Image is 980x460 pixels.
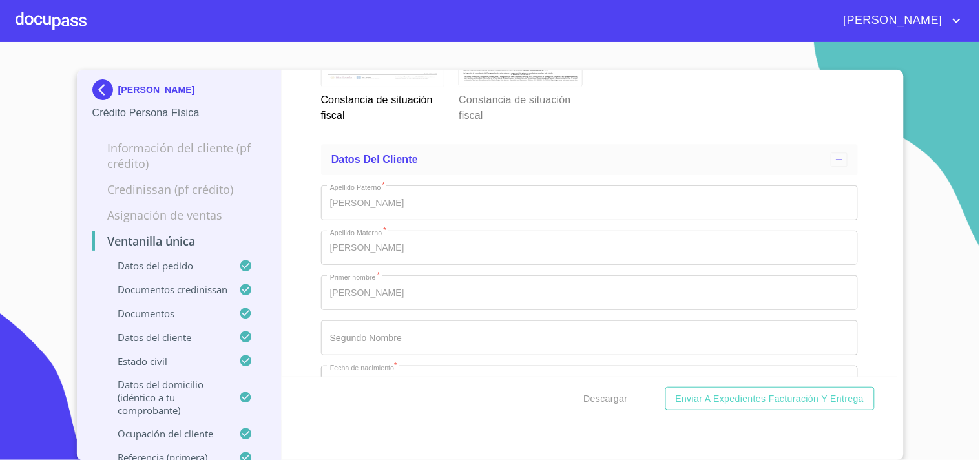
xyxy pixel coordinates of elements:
[676,391,864,407] span: Enviar a Expedientes Facturación y Entrega
[665,387,875,411] button: Enviar a Expedientes Facturación y Entrega
[92,233,266,249] p: Ventanilla única
[459,87,581,123] p: Constancia de situación fiscal
[92,283,240,296] p: Documentos CrediNissan
[92,79,266,105] div: [PERSON_NAME]
[92,331,240,344] p: Datos del cliente
[92,105,266,121] p: Crédito Persona Física
[92,79,118,100] img: Docupass spot blue
[92,182,266,197] p: Credinissan (PF crédito)
[321,87,444,123] p: Constancia de situación fiscal
[92,259,240,272] p: Datos del pedido
[92,140,266,171] p: Información del cliente (PF crédito)
[579,387,633,411] button: Descargar
[331,154,418,165] span: Datos del cliente
[92,355,240,368] p: Estado civil
[92,307,240,320] p: Documentos
[321,144,858,175] div: Datos del cliente
[834,10,964,31] button: account of current user
[118,85,195,95] p: [PERSON_NAME]
[584,391,628,407] span: Descargar
[92,207,266,223] p: Asignación de Ventas
[92,378,240,417] p: Datos del domicilio (idéntico a tu comprobante)
[834,10,949,31] span: [PERSON_NAME]
[92,427,240,440] p: Ocupación del Cliente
